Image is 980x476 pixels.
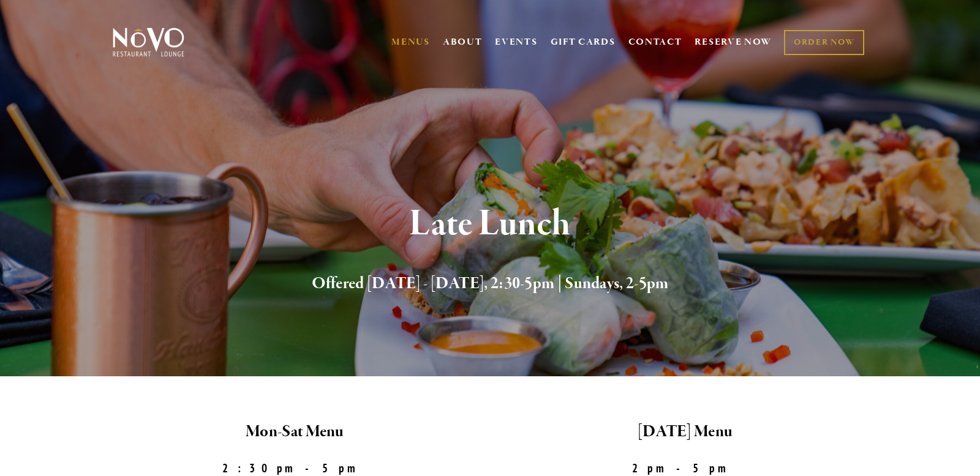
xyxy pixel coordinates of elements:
h2: [DATE] Menu [500,419,870,445]
strong: 2:30pm-5pm [222,461,368,475]
a: CONTACT [628,31,682,54]
img: Novo Restaurant &amp; Lounge [110,27,187,58]
a: ORDER NOW [784,30,864,55]
h2: Offered [DATE] - [DATE], 2:30-5pm | Sundays, 2-5pm [133,271,847,297]
a: ABOUT [443,36,483,48]
a: RESERVE NOW [695,31,772,54]
a: GIFT CARDS [551,31,616,54]
h2: Mon-Sat Menu [110,419,480,445]
h1: Late Lunch [133,204,847,244]
a: MENUS [391,36,430,48]
strong: 2pm-5pm [632,461,739,475]
a: EVENTS [495,36,537,48]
